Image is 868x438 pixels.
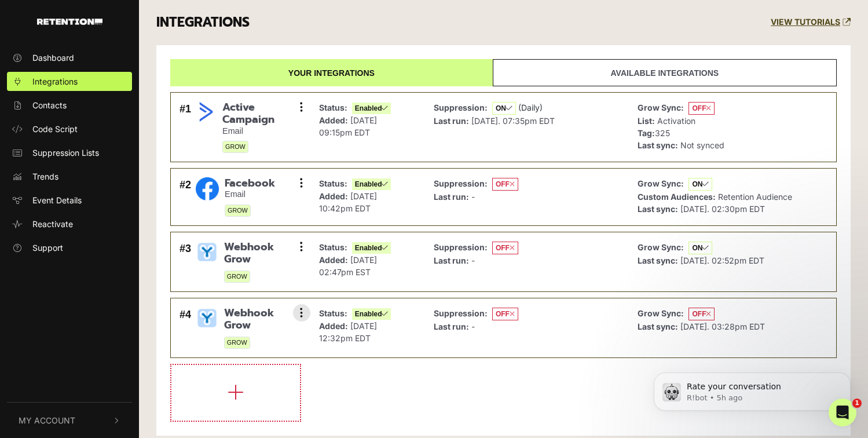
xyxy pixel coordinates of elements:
[680,256,764,265] span: [DATE]. 02:52pm EDT
[224,241,302,266] span: Webhook Grow
[352,308,391,320] span: Enabled
[688,242,712,254] span: ON
[319,115,377,137] span: [DATE] 09:15pm EDT
[471,322,475,331] span: -
[7,191,132,210] a: Event Details
[32,170,58,183] span: Trends
[352,242,391,254] span: Enabled
[638,204,678,214] strong: Last sync:
[492,242,518,254] span: OFF
[32,147,99,159] span: Suppression Lists
[225,177,275,190] span: Facebook
[319,321,377,343] span: [DATE] 12:32pm EDT
[180,177,191,217] div: #2
[493,59,837,86] a: Available integrations
[471,256,475,265] span: -
[180,307,191,349] div: #4
[319,103,347,112] strong: Status:
[319,242,347,252] strong: Status:
[156,14,250,31] h3: INTEGRATIONS
[7,143,132,162] a: Suppression Lists
[688,178,712,191] span: ON
[680,204,765,214] span: [DATE]. 02:30pm EDT
[638,127,724,139] p: 325
[224,271,250,283] span: GROW
[225,189,275,199] small: Email
[32,218,73,230] span: Reactivate
[222,141,248,153] span: GROW
[434,242,488,252] strong: Suppression:
[434,192,469,202] strong: Last run:
[638,242,684,252] strong: Grow Sync:
[32,194,82,206] span: Event Details
[852,399,862,408] span: 1
[319,178,347,188] strong: Status:
[771,17,851,27] a: VIEW TUTORIALS
[319,191,377,213] span: [DATE] 10:42pm EDT
[7,72,132,91] a: Integrations
[7,119,132,138] a: Code Script
[657,116,695,126] span: Activation
[319,255,348,265] strong: Added:
[32,242,63,254] span: Support
[638,178,684,188] strong: Grow Sync:
[638,256,678,265] strong: Last sync:
[680,322,765,331] span: [DATE]. 03:28pm EDT
[492,178,518,191] span: OFF
[492,102,516,115] span: ON
[196,177,219,200] img: Facebook
[492,308,518,320] span: OFF
[319,191,348,201] strong: Added:
[352,103,391,114] span: Enabled
[434,256,469,265] strong: Last run:
[829,399,856,426] iframe: Intercom live chat
[37,19,102,25] img: Retention.com
[32,52,74,64] span: Dashboard
[638,103,684,112] strong: Grow Sync:
[7,48,132,67] a: Dashboard
[434,322,469,331] strong: Last run:
[170,59,493,86] a: Your integrations
[352,178,391,190] span: Enabled
[434,103,488,112] strong: Suppression:
[319,115,348,125] strong: Added:
[638,322,678,331] strong: Last sync:
[224,307,302,332] span: Webhook Grow
[180,101,191,153] div: #1
[196,101,217,122] img: Active Campaign
[638,192,716,202] strong: Custom Audiences:
[7,403,132,438] button: My Account
[688,308,715,320] span: OFF
[638,308,684,318] strong: Grow Sync:
[471,192,475,202] span: -
[638,116,655,126] strong: List:
[32,75,78,87] span: Integrations
[688,102,715,115] span: OFF
[680,140,724,150] span: Not synced
[196,241,218,264] img: Webhook Grow
[19,414,75,426] span: My Account
[636,348,868,429] iframe: Intercom notifications message
[222,101,302,126] span: Active Campaign
[32,99,67,111] span: Contacts
[196,307,218,330] img: Webhook Grow
[434,178,488,188] strong: Suppression:
[7,214,132,233] a: Reactivate
[224,337,250,349] span: GROW
[319,255,377,277] span: [DATE] 02:47pm EST
[319,321,348,331] strong: Added:
[638,140,678,150] strong: Last sync:
[518,103,543,112] span: (Daily)
[7,238,132,257] a: Support
[222,126,302,136] small: Email
[32,123,78,135] span: Code Script
[718,192,792,202] span: Retention Audience
[7,167,132,186] a: Trends
[225,205,251,217] span: GROW
[180,241,191,283] div: #3
[7,96,132,115] a: Contacts
[434,308,488,318] strong: Suppression:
